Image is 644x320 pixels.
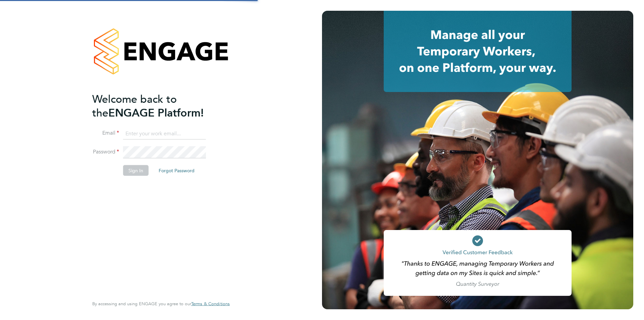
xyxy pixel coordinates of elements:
span: By accessing and using ENGAGE you agree to our [92,301,230,307]
button: Sign In [123,165,149,176]
button: Forgot Password [153,165,200,176]
a: Terms & Conditions [191,301,230,307]
span: Welcome back to the [92,92,177,119]
label: Email [92,130,119,137]
label: Password [92,148,119,155]
input: Enter your work email... [123,128,206,140]
h2: ENGAGE Platform! [92,92,223,120]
